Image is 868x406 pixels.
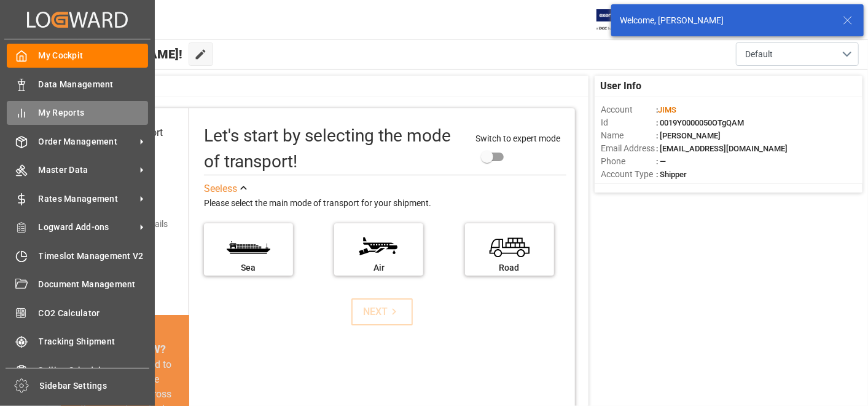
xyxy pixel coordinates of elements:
[7,301,148,325] a: CO2 Calculator
[39,364,149,377] span: Sailing Schedules
[204,123,463,175] div: Let's start by selecting the mode of transport!
[40,380,150,392] span: Sidebar Settings
[601,103,656,116] span: Account
[50,42,182,66] span: Hello [PERSON_NAME]!
[39,78,149,91] span: Data Management
[39,335,149,348] span: Tracking Shipment
[601,129,656,142] span: Name
[7,244,148,268] a: Timeslot Management V2
[745,48,773,61] span: Default
[656,157,666,166] span: : —
[601,168,656,181] span: Account Type
[210,261,287,274] div: Sea
[39,278,149,291] span: Document Management
[656,131,721,140] span: : [PERSON_NAME]
[656,144,788,153] span: : [EMAIL_ADDRESS][DOMAIN_NAME]
[596,9,639,31] img: Exertis%20JAM%20-%20Email%20Logo.jpg_1722504956.jpg
[471,261,548,274] div: Road
[658,105,676,114] span: JIMS
[39,193,136,205] span: Rates Management
[601,116,656,129] span: Id
[204,196,566,211] div: Please select the main mode of transport for your shipment.
[7,330,148,354] a: Tracking Shipment
[340,261,417,274] div: Air
[39,49,149,62] span: My Cockpit
[351,298,413,325] button: NEXT
[656,118,744,127] span: : 0019Y0000050OTgQAM
[39,307,149,320] span: CO2 Calculator
[601,155,656,168] span: Phone
[7,273,148,297] a: Document Management
[39,164,136,177] span: Master Data
[7,358,148,382] a: Sailing Schedules
[475,133,560,143] span: Switch to expert mode
[39,106,149,119] span: My Reports
[39,250,149,263] span: Timeslot Management V2
[7,44,148,68] a: My Cockpit
[601,79,642,94] span: User Info
[363,304,401,319] div: NEXT
[39,221,136,234] span: Logward Add-ons
[736,42,859,66] button: open menu
[204,181,237,196] div: See less
[620,14,831,27] div: Welcome, [PERSON_NAME]
[7,101,148,125] a: My Reports
[39,135,136,148] span: Order Management
[656,170,687,179] span: : Shipper
[656,105,676,114] span: :
[7,72,148,96] a: Data Management
[601,142,656,155] span: Email Address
